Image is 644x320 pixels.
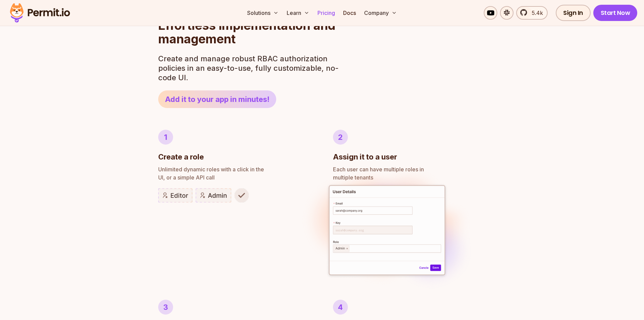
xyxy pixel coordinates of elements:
[333,130,348,145] div: 2
[333,151,397,163] h3: Assign it to a user
[528,9,543,17] span: 5.4k
[158,151,204,163] h3: Create a role
[158,165,311,173] span: Unlimited dynamic roles with a click in the
[158,90,276,108] a: Add it to your app in minutes!
[315,6,338,20] a: Pricing
[158,300,173,315] div: 3
[158,165,311,182] p: UI, or a simple API call
[516,6,548,20] a: 5.4k
[340,6,359,20] a: Docs
[333,300,348,315] div: 4
[158,54,343,82] p: Create and manage robust RBAC authorization policies in an easy-to-use, fully customizable, no-co...
[158,19,343,46] h2: Effortless implementation and management
[244,6,281,20] button: Solutions
[593,5,638,21] a: Start Now
[158,130,173,145] div: 1
[361,6,400,20] button: Company
[556,5,591,21] a: Sign In
[284,6,312,20] button: Learn
[7,1,73,24] img: Permit logo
